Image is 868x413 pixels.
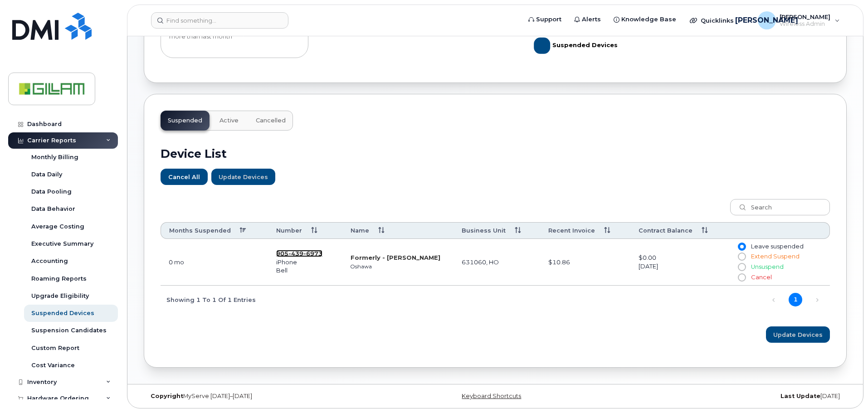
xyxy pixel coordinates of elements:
[268,222,342,239] th: Number: activate to sort column ascending
[151,12,288,29] input: Find something...
[161,169,208,185] button: Cancel All
[276,267,288,274] span: Bell
[730,199,830,215] input: Search
[540,239,630,286] td: $10.86
[219,117,239,124] span: Active
[288,250,303,257] span: 439
[738,263,745,271] input: Unsuspend
[683,11,750,29] div: Quicklinks
[161,147,830,160] h2: Device List
[522,10,568,29] a: Support
[751,11,846,29] div: Julie Oudit
[751,253,800,260] span: Extend Suspend
[773,330,823,339] span: Update Devices
[630,239,730,286] td: $0.00
[462,393,521,399] a: Keyboard Shortcuts
[780,13,830,20] span: [PERSON_NAME]
[151,393,183,399] strong: Copyright
[351,254,440,261] strong: Formerly - [PERSON_NAME]
[701,17,734,24] span: Quicklinks
[342,222,454,239] th: Name: activate to sort column ascending
[540,222,630,239] th: Recent Invoice: activate to sort column ascending
[454,239,540,286] td: 631060, HO
[612,393,847,400] div: [DATE]
[161,239,268,286] td: 0 mo
[639,262,722,271] div: [DATE]
[534,34,618,58] g: Legend
[303,250,322,257] span: 6973
[144,393,378,400] div: MyServe [DATE]–[DATE]
[568,10,607,29] a: Alerts
[621,15,676,24] span: Knowledge Base
[735,15,798,26] span: [PERSON_NAME]
[256,117,286,124] span: Cancelled
[751,263,784,270] span: Unsuspend
[630,222,730,239] th: Contract Balance: activate to sort column ascending
[767,293,780,307] a: Previous
[169,33,300,40] p: more than last month
[780,393,820,399] strong: Last Update
[751,243,804,250] span: Leave suspended
[789,293,802,306] a: 1
[780,20,830,28] span: Wireless Admin
[738,274,745,281] input: Cancel
[161,292,256,307] div: Showing 1 to 1 of 1 entries
[161,222,268,239] th: Months Suspended: activate to sort column descending
[168,173,200,181] span: Cancel All
[810,293,824,307] a: Next
[219,173,268,181] span: Update Devices
[582,15,601,24] span: Alerts
[211,169,275,185] button: Update Devices
[607,10,683,29] a: Knowledge Base
[276,258,297,266] span: iPhone
[276,250,322,257] span: 905
[276,250,322,257] a: 9054396973
[534,34,618,58] g: Suspended Devices
[536,15,561,24] span: Support
[351,263,372,270] small: Oshawa
[738,243,745,250] input: Leave suspended
[751,274,772,281] span: Cancel
[454,222,540,239] th: Business Unit: activate to sort column ascending
[738,253,745,260] input: Extend Suspend
[766,326,830,343] button: Update Devices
